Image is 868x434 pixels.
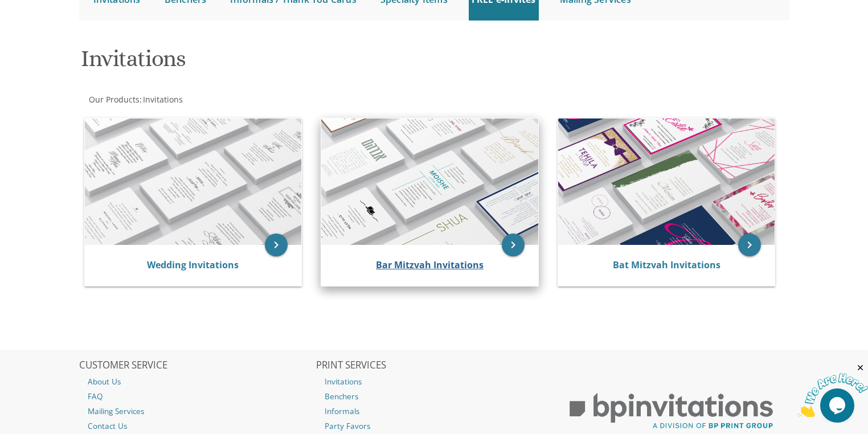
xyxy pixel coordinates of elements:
[797,363,868,417] iframe: chat widget
[558,118,775,245] img: Bat Mitzvah Invitations
[79,389,315,404] a: FAQ
[316,374,552,389] a: Invitations
[79,374,315,389] a: About Us
[79,94,435,105] div: :
[321,118,538,245] img: Bar Mitzvah Invitations
[79,419,315,433] a: Contact Us
[738,234,761,256] a: keyboard_arrow_right
[147,259,239,271] a: Wedding Invitations
[79,404,315,419] a: Mailing Services
[265,234,288,256] a: keyboard_arrow_right
[316,389,552,404] a: Benchers
[316,360,552,371] h2: PRINT SERVICES
[316,404,552,419] a: Informals
[316,419,552,433] a: Party Favors
[85,118,302,245] img: Wedding Invitations
[143,94,183,105] span: Invitations
[81,46,546,80] h1: Invitations
[502,234,525,256] a: keyboard_arrow_right
[79,360,315,371] h2: CUSTOMER SERVICE
[142,94,183,105] a: Invitations
[88,94,140,105] a: Our Products
[613,259,720,271] a: Bat Mitzvah Invitations
[376,259,484,271] a: Bar Mitzvah Invitations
